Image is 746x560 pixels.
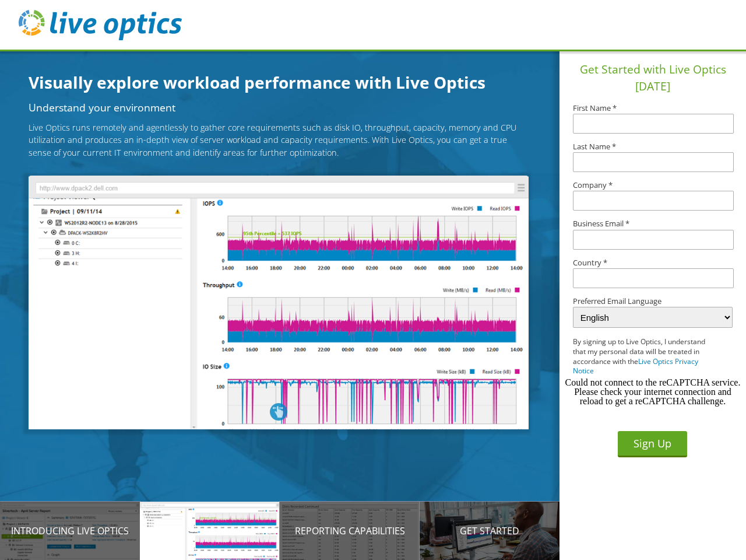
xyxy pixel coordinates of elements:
[573,220,733,228] label: Business Email *
[29,121,528,159] p: Live Optics runs remotely and agentlessly to gather core requirements such as disk IO, throughput...
[573,356,698,376] a: Live Optics Privacy Notice
[29,103,528,113] h2: Understand your environment
[573,297,733,305] label: Preferred Email Language
[564,378,741,406] div: Could not connect to the reCAPTCHA service. Please check your internet connection and reload to g...
[29,70,541,94] h1: Visually explore workload performance with Live Optics
[573,181,733,189] label: Company *
[618,431,687,457] button: Sign Up
[573,143,733,150] label: Last Name *
[280,524,420,538] p: Reporting Capabilities
[573,104,733,112] label: First Name *
[420,524,559,538] p: Get Started
[564,61,741,95] h1: Get Started with Live Optics [DATE]
[573,337,716,376] p: By signing up to Live Optics, I understand that my personal data will be treated in accordance wi...
[29,176,528,429] img: Understand your environment
[573,259,733,267] label: Country *
[19,10,182,40] img: live_optics_svg.svg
